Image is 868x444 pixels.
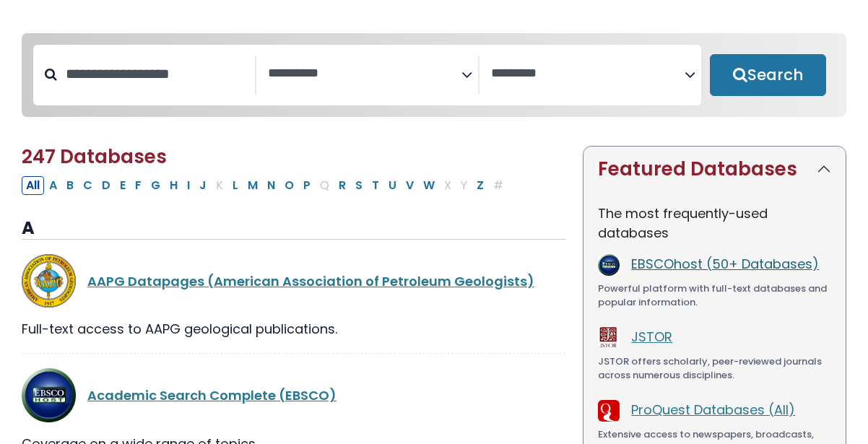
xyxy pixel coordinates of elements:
[97,176,115,195] button: Filter Results D
[280,176,298,195] button: Filter Results O
[22,218,565,240] h3: A
[710,54,826,96] button: Submit for Search Results
[631,401,795,419] a: ProQuest Databases (All)
[87,272,534,290] a: AAPG Datapages (American Association of Petroleum Geologists)
[79,176,97,195] button: Filter Results C
[45,176,61,195] button: Filter Results A
[299,176,315,195] button: Filter Results P
[165,176,182,195] button: Filter Results H
[368,176,383,195] button: Filter Results T
[22,144,167,170] span: 247 Databases
[583,147,846,192] button: Featured Databases
[384,176,401,195] button: Filter Results U
[22,175,509,193] div: Alpha-list to filter by first letter of database name
[22,33,846,117] nav: Search filters
[598,204,831,243] p: The most frequently-used databases
[598,354,831,383] div: JSTOR offers scholarly, peer-reviewed journals across numerous disciplines.
[62,176,78,195] button: Filter Results B
[195,176,211,195] button: Filter Results J
[472,176,488,195] button: Filter Results Z
[228,176,243,195] button: Filter Results L
[22,176,44,195] button: All
[334,176,350,195] button: Filter Results R
[268,66,461,82] textarea: Search
[419,176,439,195] button: Filter Results W
[57,62,255,86] input: Search database by title or keyword
[87,386,337,404] a: Academic Search Complete (EBSCO)
[631,328,672,346] a: JSTOR
[147,176,165,195] button: Filter Results G
[183,176,194,195] button: Filter Results I
[598,282,831,310] div: Powerful platform with full-text databases and popular information.
[243,176,262,195] button: Filter Results M
[402,176,418,195] button: Filter Results V
[116,176,130,195] button: Filter Results E
[351,176,367,195] button: Filter Results S
[22,319,565,339] div: Full-text access to AAPG geological publications.
[263,176,279,195] button: Filter Results N
[491,66,685,82] textarea: Search
[631,255,819,273] a: EBSCOhost (50+ Databases)
[131,176,146,195] button: Filter Results F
